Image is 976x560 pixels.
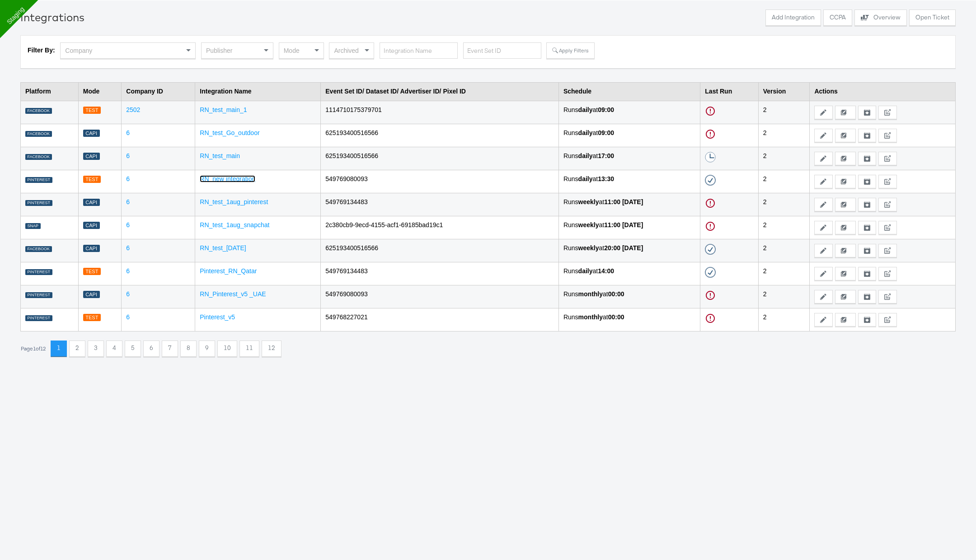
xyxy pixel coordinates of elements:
[122,82,195,101] th: Company ID
[200,152,240,159] a: RN_test_main
[598,267,614,275] strong: 14:00
[622,198,643,205] strong: [DATE]
[83,153,100,160] div: Capi
[598,175,614,182] strong: 13:30
[200,106,247,113] a: RN_test_main_1
[765,9,821,28] a: Add Integration
[558,101,700,124] td: Runs at
[578,175,593,182] strong: daily
[195,82,321,101] th: Integration Name
[25,269,52,275] div: PINTEREST
[83,107,101,114] div: Test
[909,9,956,26] button: Open Ticket
[854,9,907,28] a: Overview
[200,175,255,182] a: RN_new integration
[83,176,101,183] div: Test
[578,106,593,113] strong: daily
[21,82,79,101] th: Platform
[83,222,100,229] div: Capi
[558,262,700,285] td: Runs at
[854,9,907,26] button: Overview
[25,200,52,206] div: PINTEREST
[217,341,237,357] button: 10
[78,82,121,101] th: Mode
[321,124,559,147] td: 625193400516566
[200,244,246,252] a: RN_test_[DATE]
[558,170,700,193] td: Runs at
[622,244,643,252] strong: [DATE]
[578,198,599,205] strong: weekly
[578,244,599,252] strong: weekly
[823,9,852,28] a: CCPA
[202,43,273,58] div: Publisher
[558,285,700,308] td: Runs at
[321,170,559,193] td: 549769080093
[758,124,810,147] td: 2
[463,42,541,59] input: Event Set ID
[598,152,614,159] strong: 17:00
[200,198,268,205] a: RN_test_1aug_pinterest
[83,245,100,252] div: Capi
[126,313,130,321] a: 6
[126,290,130,298] a: 6
[25,246,52,252] div: FACEBOOK
[125,341,141,357] button: 5
[546,42,594,59] button: Apply Filters
[321,147,559,170] td: 625193400516566
[604,198,620,205] strong: 11:00
[758,101,810,124] td: 2
[20,345,46,352] div: Page 1 of 12
[83,314,101,322] div: Test
[321,262,559,285] td: 549769134483
[329,43,374,58] div: Archived
[126,221,130,229] a: 6
[200,290,266,298] a: RN_Pinterest_v5 _UAE
[279,43,324,58] div: Mode
[321,308,559,331] td: 549768227021
[604,244,620,252] strong: 20:00
[162,341,178,357] button: 7
[83,268,101,275] div: Test
[61,43,195,58] div: Company
[25,292,52,299] div: PINTEREST
[758,285,810,308] td: 2
[758,82,810,101] th: Version
[321,193,559,216] td: 549769134483
[83,291,100,299] div: Capi
[558,124,700,147] td: Runs at
[608,290,624,298] strong: 00:00
[180,341,197,357] button: 8
[126,106,140,113] a: 2502
[83,199,100,206] div: Capi
[28,47,55,54] strong: Filter By:
[200,313,235,321] a: Pinterest_v5
[321,82,559,101] th: Event Set ID/ Dataset ID/ Advertiser ID/ Pixel ID
[200,221,269,229] a: RN_test_1aug_snapchat
[765,9,821,26] button: Add Integration
[604,221,620,229] strong: 11:00
[25,131,52,137] div: FACEBOOK
[88,341,104,357] button: 3
[25,315,52,322] div: PINTEREST
[126,198,130,205] a: 6
[758,147,810,170] td: 2
[608,313,624,321] strong: 00:00
[239,341,259,357] button: 11
[321,285,559,308] td: 549769080093
[25,223,41,229] div: SNAP
[200,267,257,275] a: Pinterest_RN_Qatar
[69,341,85,357] button: 2
[83,130,100,137] div: Capi
[143,341,160,357] button: 6
[558,82,700,101] th: Schedule
[126,152,130,159] a: 6
[758,308,810,331] td: 2
[262,341,282,357] button: 12
[558,147,700,170] td: Runs at
[321,239,559,262] td: 625193400516566
[558,308,700,331] td: Runs at
[200,129,259,136] a: RN_test_Go_outdoor
[558,216,700,239] td: Runs at
[25,154,52,160] div: FACEBOOK
[578,152,593,159] strong: daily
